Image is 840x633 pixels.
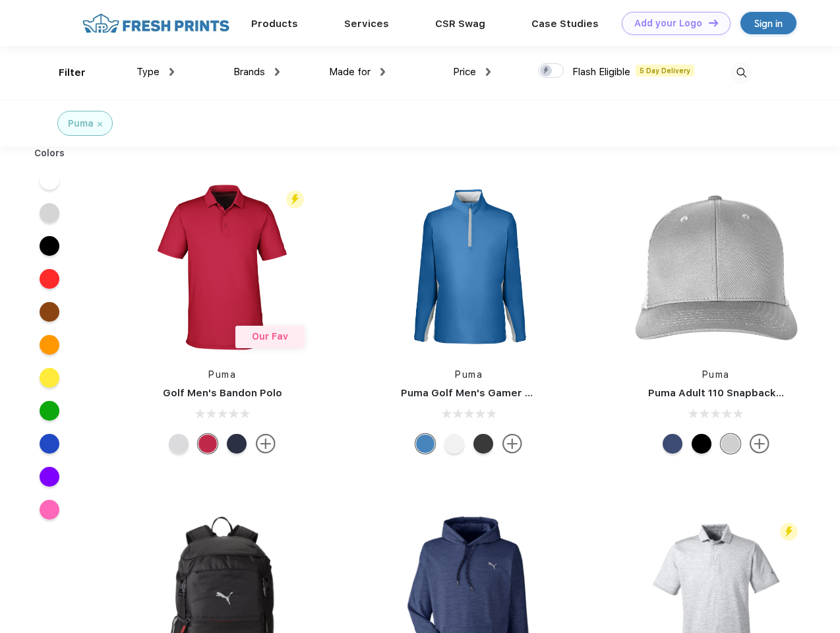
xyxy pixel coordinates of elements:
img: dropdown.png [169,68,174,76]
img: func=resize&h=266 [381,179,556,355]
div: High Rise [169,434,189,454]
img: flash_active_toggle.svg [780,523,798,541]
img: dropdown.png [486,68,491,76]
div: Sign in [754,16,783,31]
div: Bright Cobalt [415,434,435,454]
img: more.svg [256,434,276,454]
a: Services [344,18,389,30]
div: Navy Blazer [227,434,247,454]
img: more.svg [750,434,769,454]
img: desktop_search.svg [731,62,752,84]
div: Pma Blk Pma Blk [692,434,711,454]
div: Ski Patrol [198,434,218,454]
div: Filter [59,65,86,80]
img: func=resize&h=266 [135,179,310,355]
div: Puma [68,117,94,131]
a: Puma [208,369,236,380]
span: Our Fav [252,331,288,342]
a: Golf Men's Bandon Polo [163,387,282,399]
div: Add your Logo [634,18,702,29]
span: Price [453,66,476,78]
div: Colors [24,146,75,160]
img: DT [709,19,718,26]
img: filter_cancel.svg [98,122,102,127]
img: fo%20logo%202.webp [78,12,233,35]
span: Flash Eligible [572,66,630,78]
span: 5 Day Delivery [636,65,694,76]
img: func=resize&h=266 [628,179,804,355]
span: Brands [233,66,265,78]
a: Puma [455,369,483,380]
img: dropdown.png [380,68,385,76]
a: Products [251,18,298,30]
div: Bright White [444,434,464,454]
div: Puma Black [473,434,493,454]
a: Puma Golf Men's Gamer Golf Quarter-Zip [401,387,609,399]
a: CSR Swag [435,18,485,30]
span: Type [136,66,160,78]
img: dropdown.png [275,68,280,76]
a: Sign in [740,12,796,34]
img: flash_active_toggle.svg [286,191,304,208]
span: Made for [329,66,371,78]
img: more.svg [502,434,522,454]
a: Puma [702,369,730,380]
div: Peacoat Qut Shd [663,434,682,454]
div: Quarry Brt Whit [721,434,740,454]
